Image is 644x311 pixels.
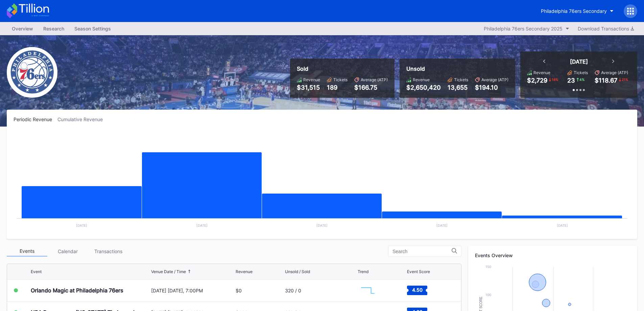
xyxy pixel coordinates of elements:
[31,269,42,274] div: Event
[236,269,253,274] div: Revenue
[358,282,378,299] svg: Chart title
[406,84,441,91] div: $2,650,420
[551,77,559,82] div: 18 %
[354,84,388,91] div: $166.75
[574,24,637,33] button: Download Transactions
[76,223,87,227] text: [DATE]
[285,269,310,274] div: Unsold / Sold
[601,70,628,75] div: Average (ATP)
[621,77,629,82] div: 21 %
[413,77,430,82] div: Revenue
[448,84,468,91] div: 13,655
[485,265,491,269] text: 150
[480,24,573,33] button: Philadelphia 76ers Secondary 2025
[557,223,568,227] text: [DATE]
[297,84,320,91] div: $31,515
[527,77,547,84] div: $2,729
[595,77,617,84] div: $118.67
[333,77,348,82] div: Tickets
[88,246,128,257] div: Transactions
[31,287,123,294] div: Orlando Magic at Philadelphia 76ers
[436,223,448,227] text: [DATE]
[485,293,491,297] text: 100
[361,77,388,82] div: Average (ATP)
[392,249,452,254] input: Search
[14,131,630,232] svg: Chart title
[412,287,422,293] text: 4.50
[358,269,368,274] div: Trend
[578,26,634,31] div: Download Transactions
[38,24,69,34] a: Research
[303,77,320,82] div: Revenue
[406,65,508,72] div: Unsold
[541,8,607,14] div: Philadelphia 76ers Secondary
[454,77,468,82] div: Tickets
[7,246,47,257] div: Events
[407,269,430,274] div: Event Score
[7,24,38,34] a: Overview
[475,84,508,91] div: $194.10
[236,288,242,293] div: $0
[14,116,57,122] div: Periodic Revenue
[536,5,619,17] button: Philadelphia 76ers Secondary
[285,288,301,293] div: 320 / 0
[579,77,585,82] div: 4 %
[69,24,116,34] a: Season Settings
[151,288,234,293] div: [DATE] [DATE], 7:00PM
[570,58,588,65] div: [DATE]
[297,65,388,72] div: Sold
[57,116,108,122] div: Cumulative Revenue
[196,223,208,227] text: [DATE]
[47,246,88,257] div: Calendar
[574,70,588,75] div: Tickets
[484,26,563,31] div: Philadelphia 76ers Secondary 2025
[475,252,630,258] div: Events Overview
[567,77,575,84] div: 23
[151,269,186,274] div: Venue Date / Time
[327,84,348,91] div: 189
[7,47,57,98] img: Philadelphia_76ers.png
[533,70,550,75] div: Revenue
[481,77,508,82] div: Average (ATP)
[316,223,328,227] text: [DATE]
